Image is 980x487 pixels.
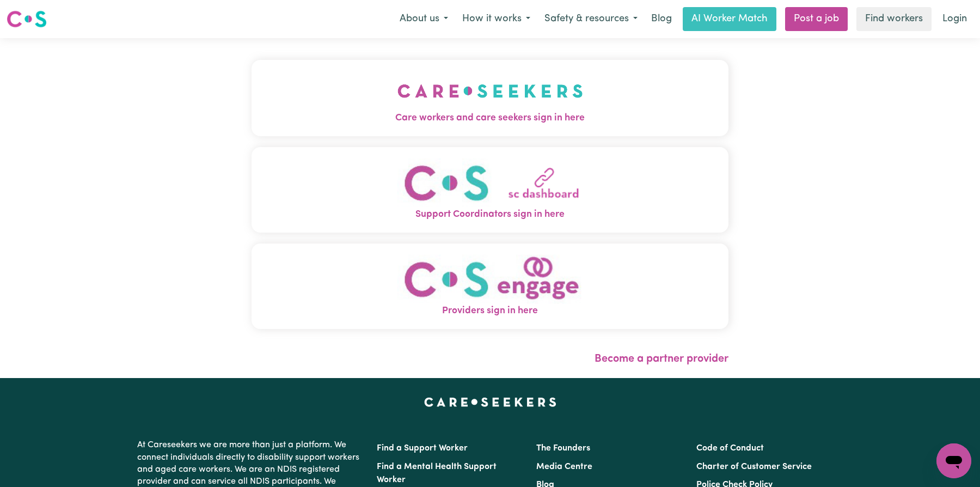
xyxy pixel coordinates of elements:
button: Support Coordinators sign in here [252,147,728,233]
button: About us [393,8,455,31]
a: Find a Support Worker [377,444,468,453]
a: Become a partner provider [595,354,728,364]
img: Careseekers logo [7,9,47,29]
a: Blog [645,7,678,31]
a: Login [936,7,973,31]
a: Charter of Customer Service [696,462,812,471]
iframe: Button to launch messaging window [936,443,971,478]
a: Careseekers home page [424,398,556,406]
a: The Founders [536,444,590,453]
a: Post a job [785,7,848,31]
button: Care workers and care seekers sign in here [252,60,728,136]
button: How it works [455,8,537,31]
a: Find a Mental Health Support Worker [377,462,497,484]
a: Careseekers logo [7,7,47,32]
button: Providers sign in here [252,243,728,329]
button: Safety & resources [537,8,645,31]
a: AI Worker Match [683,7,776,31]
a: Find workers [856,7,932,31]
span: Providers sign in here [252,304,728,318]
span: Care workers and care seekers sign in here [252,111,728,125]
a: Media Centre [536,462,592,471]
span: Support Coordinators sign in here [252,208,728,222]
a: Code of Conduct [696,444,764,453]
